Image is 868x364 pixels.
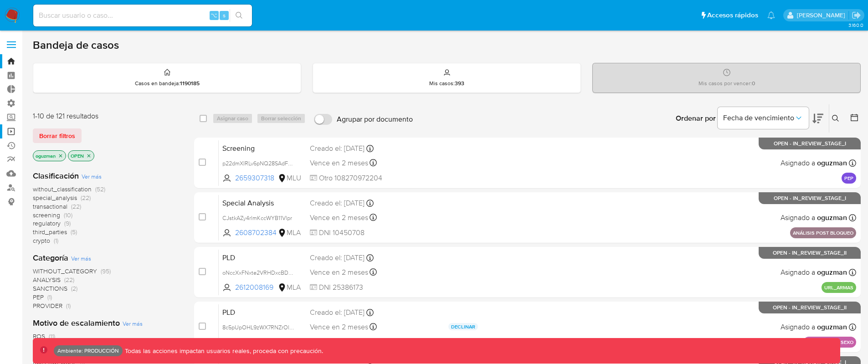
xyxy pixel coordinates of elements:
[707,10,758,20] span: Accesos rápidos
[767,11,775,19] a: Notificaciones
[123,347,323,355] p: Todas las acciones impactan usuarios reales, proceda con precaución.
[852,10,861,20] a: Salir
[33,10,252,21] input: Buscar usuario o caso...
[230,9,248,22] button: search-icon
[211,11,217,20] span: ⌥
[57,349,119,353] p: Ambiente: PRODUCCIÓN
[223,11,226,20] span: s
[797,11,848,20] p: omar.guzman@mercadolibre.com.co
